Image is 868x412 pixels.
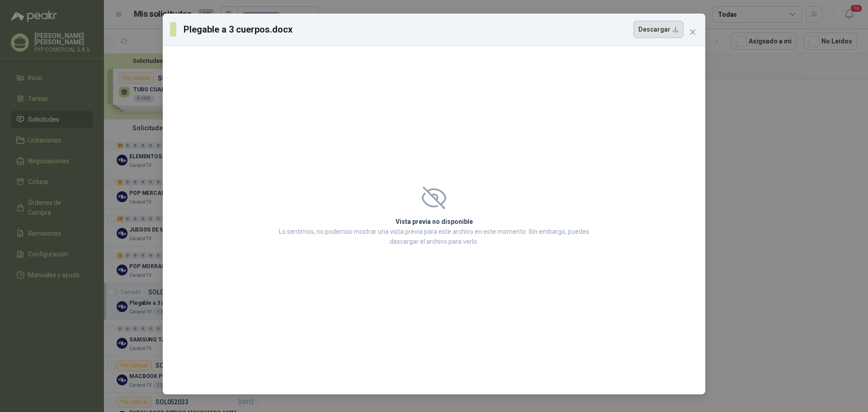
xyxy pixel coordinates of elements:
p: Lo sentimos, no podemos mostrar una vista previa para este archivo en este momento. Sin embargo, ... [276,227,592,246]
button: Close [685,25,700,39]
button: Descargar [633,21,684,38]
h3: Plegable a 3 cuerpos.docx [184,23,293,36]
h2: Vista previa no disponible [276,217,592,227]
span: close [689,28,696,36]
